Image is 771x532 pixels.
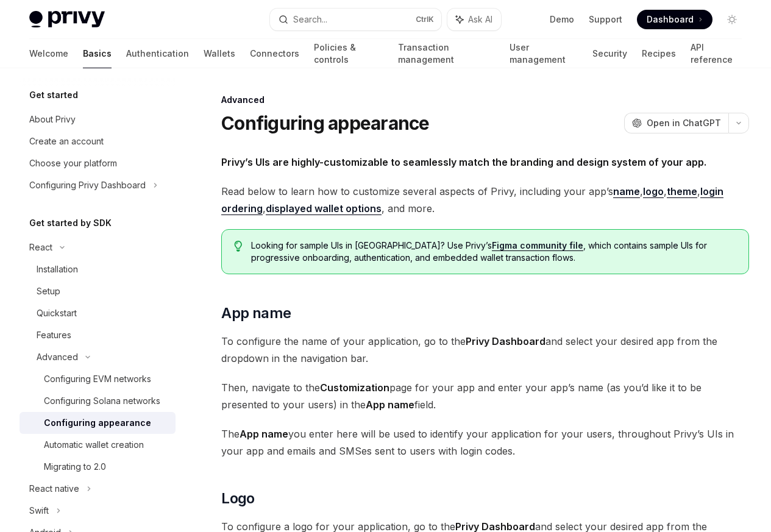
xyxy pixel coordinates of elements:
span: Looking for sample UIs in [GEOGRAPHIC_DATA]? Use Privy’s , which contains sample UIs for progress... [251,239,736,264]
a: Migrating to 2.0 [20,456,176,478]
a: Dashboard [637,10,712,29]
div: Features [37,328,71,342]
a: logo [643,185,664,198]
strong: Privy’s UIs are highly-customizable to seamlessly match the branding and design system of your app. [221,156,706,168]
div: Automatic wallet creation [44,438,144,452]
a: theme [667,185,697,198]
div: Migrating to 2.0 [44,459,106,474]
a: Security [592,39,627,68]
div: React native [29,481,79,496]
strong: App name [366,399,414,411]
a: Configuring Solana networks [20,390,176,412]
h5: Get started [29,88,78,102]
strong: Privy Dashboard [466,335,545,347]
a: Features [20,324,176,346]
img: light logo [29,11,105,28]
span: Ask AI [468,13,492,26]
button: Toggle dark mode [722,10,742,29]
a: Recipes [642,39,676,68]
span: The you enter here will be used to identify your application for your users, throughout Privy’s U... [221,425,749,459]
svg: Tip [234,241,243,252]
div: Setup [37,284,60,299]
a: Setup [20,280,176,302]
div: Advanced [221,94,749,106]
div: Configuring Solana networks [44,394,160,408]
a: Connectors [250,39,299,68]
a: Wallets [204,39,235,68]
div: About Privy [29,112,76,127]
a: About Privy [20,108,176,130]
span: Read below to learn how to customize several aspects of Privy, including your app’s , , , , , and... [221,183,749,217]
button: Open in ChatGPT [624,113,728,133]
a: Installation [20,258,176,280]
a: Authentication [126,39,189,68]
a: Configuring appearance [20,412,176,434]
span: Then, navigate to the page for your app and enter your app’s name (as you’d like it to be present... [221,379,749,413]
a: Demo [550,13,574,26]
a: Configuring EVM networks [20,368,176,390]
a: User management [510,39,578,68]
span: Dashboard [647,13,694,26]
div: Installation [37,262,78,277]
a: Choose your platform [20,152,176,174]
span: To configure the name of your application, go to the and select your desired app from the dropdow... [221,333,749,367]
h1: Configuring appearance [221,112,430,134]
a: Figma community file [492,240,583,251]
span: Logo [221,489,255,508]
a: Quickstart [20,302,176,324]
h5: Get started by SDK [29,216,112,230]
a: Welcome [29,39,68,68]
a: Policies & controls [314,39,383,68]
span: App name [221,303,291,323]
div: Quickstart [37,306,77,321]
span: Open in ChatGPT [647,117,721,129]
strong: App name [240,428,288,440]
div: Choose your platform [29,156,117,171]
a: displayed wallet options [266,202,382,215]
a: Create an account [20,130,176,152]
a: Automatic wallet creation [20,434,176,456]
div: Advanced [37,350,78,364]
a: Transaction management [398,39,494,68]
div: Search... [293,12,327,27]
div: Configuring EVM networks [44,372,151,386]
button: Search...CtrlK [270,9,441,30]
a: API reference [691,39,742,68]
button: Ask AI [447,9,501,30]
div: Configuring Privy Dashboard [29,178,146,193]
div: Swift [29,503,49,518]
a: Basics [83,39,112,68]
div: Create an account [29,134,104,149]
a: Support [589,13,622,26]
span: Ctrl K [416,15,434,24]
strong: Customization [320,381,389,394]
a: name [613,185,640,198]
div: Configuring appearance [44,416,151,430]
div: React [29,240,52,255]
